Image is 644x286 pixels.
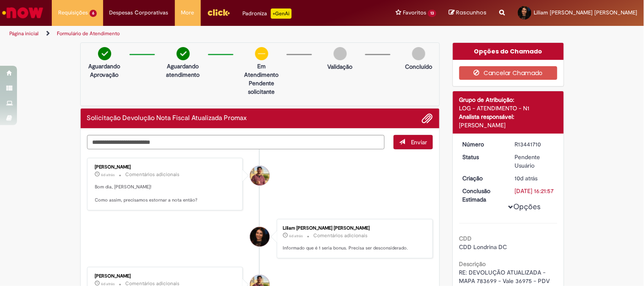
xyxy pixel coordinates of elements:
span: 6d atrás [289,233,303,238]
span: Favoritos [403,8,426,17]
ul: Trilhas de página [6,26,423,42]
time: 23/08/2025 10:00:15 [515,174,538,182]
button: Cancelar Chamado [459,66,557,80]
dt: Conclusão Estimada [456,187,509,204]
span: 10d atrás [515,174,538,182]
div: [DATE] 16:21:57 [515,187,554,195]
dt: Status [456,153,509,161]
span: 13 [428,10,436,17]
p: Validação [328,62,353,71]
a: Formulário de Atendimento [57,30,120,37]
div: Grupo de Atribuição: [459,95,557,104]
div: Analista responsável: [459,112,557,121]
div: Liliam [PERSON_NAME] [PERSON_NAME] [283,226,424,231]
p: Bom dia, [PERSON_NAME]! Como assim, precisamos estornar a nota então? [95,184,236,204]
img: check-circle-green.png [177,47,190,60]
dt: Número [456,140,509,149]
span: Despesas Corporativas [110,8,169,17]
div: Pendente Usuário [515,153,554,170]
img: check-circle-green.png [98,47,111,60]
div: Padroniza [243,8,292,19]
div: Liliam Karla Kupfer Jose [250,227,270,247]
b: Descrição [459,260,486,268]
button: Adicionar anexos [422,113,433,124]
a: Rascunhos [449,9,487,17]
div: [PERSON_NAME] [459,121,557,129]
div: 23/08/2025 10:00:15 [515,174,554,182]
p: Informado que é 1 seria bonus. Precisa ser desconsiderado. [283,245,424,252]
img: img-circle-grey.png [412,47,425,60]
img: click_logo_yellow_360x200.png [207,6,230,19]
span: Requisições [58,8,88,17]
a: Página inicial [9,30,39,37]
time: 27/08/2025 08:53:04 [101,172,115,177]
dt: Criação [456,174,509,182]
time: 26/08/2025 17:49:36 [289,233,303,238]
div: Opções do Chamado [453,43,564,60]
p: Em Atendimento [241,62,282,79]
span: Liliam [PERSON_NAME] [PERSON_NAME] [534,9,638,16]
small: Comentários adicionais [313,232,368,239]
img: circle-minus.png [255,47,268,60]
span: Rascunhos [456,8,487,17]
div: LOG - ATENDIMENTO - N1 [459,104,557,112]
span: CDD Londrina DC [459,243,507,251]
div: R13441710 [515,140,554,149]
p: Aguardando Aprovação [84,62,125,79]
span: More [181,8,194,17]
p: Concluído [405,62,432,71]
div: [PERSON_NAME] [95,274,236,279]
button: Enviar [394,135,433,149]
span: 6d atrás [101,172,115,177]
textarea: Digite sua mensagem aqui... [87,135,385,149]
img: ServiceNow [1,4,45,21]
img: img-circle-grey.png [334,47,347,60]
div: Vitor Jeremias Da Silva [250,166,270,185]
small: Comentários adicionais [126,171,180,178]
b: CDD [459,235,472,242]
h2: Solicitação Devolução Nota Fiscal Atualizada Promax Histórico de tíquete [87,115,247,122]
span: 6 [90,10,97,17]
p: Pendente solicitante [241,79,282,96]
span: Enviar [411,138,427,146]
div: [PERSON_NAME] [95,165,236,170]
p: Aguardando atendimento [163,62,204,79]
p: +GenAi [271,8,292,19]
